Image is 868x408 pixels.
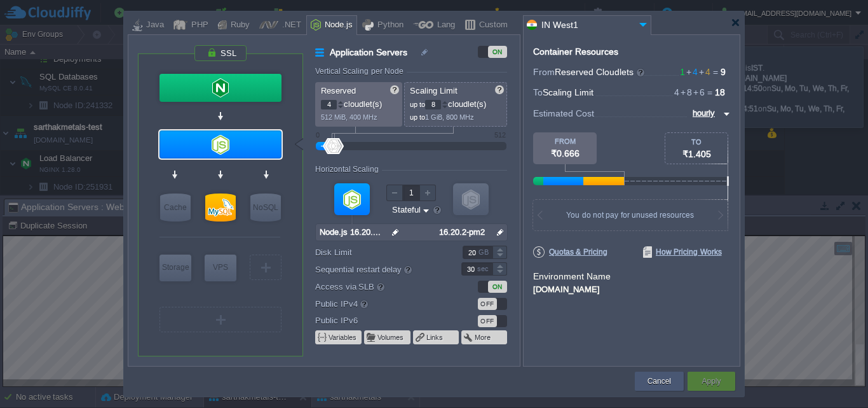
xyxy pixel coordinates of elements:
div: Vertical Scaling per Node [315,67,407,76]
button: Variables [329,332,358,342]
div: NoSQL Databases [250,193,281,222]
span: 4 [698,67,710,77]
div: 512 [494,131,506,139]
span: 512 MiB, 400 MHz [321,113,377,121]
span: ₹0.666 [551,148,580,158]
div: VPS [205,255,236,280]
div: Lang [433,16,455,35]
span: To [533,87,543,97]
span: 1 [680,67,685,77]
div: Elastic VPS [205,255,236,281]
span: From [533,67,555,77]
span: = [710,67,721,77]
button: Links [426,332,444,342]
div: Storage Containers [159,255,191,281]
label: Access via SLB [315,279,444,293]
div: Ruby [227,16,250,35]
div: Application Servers [159,130,281,158]
span: Quotas & Pricing [533,246,607,258]
button: Volumes [377,332,405,342]
div: Cache [160,193,191,222]
label: Sequential restart delay [315,262,444,276]
div: FROM [533,137,597,145]
span: Estimated Cost [533,106,594,120]
p: cloudlet(s) [321,96,398,109]
span: 4 [685,67,698,77]
span: Reserved [321,86,356,95]
div: SQL Databases [205,193,236,222]
div: ON [488,281,507,293]
button: Cancel [648,375,671,388]
div: Storage [159,255,191,280]
span: 4 [674,87,679,97]
span: + [698,67,705,77]
p: cloudlet(s) [410,96,503,109]
span: Scaling Limit [410,86,458,95]
div: Custom [475,16,508,35]
span: 18 [715,87,725,97]
span: ₹1.405 [682,149,711,159]
div: Python [374,16,403,35]
div: Container Resources [533,47,618,57]
div: OFF [478,315,497,327]
label: Public IPv4 [315,297,444,311]
span: How Pricing Works [643,246,722,258]
span: + [679,87,687,97]
div: .NET [278,16,301,35]
span: 6 [692,87,705,97]
div: Horizontal Scaling [315,165,382,174]
div: GB [478,246,491,258]
div: Create New Layer [159,307,281,332]
button: Apply [702,375,721,388]
span: up to [410,113,425,121]
label: Environment Name [533,271,611,281]
label: Disk Limit [315,246,444,259]
div: TO [665,138,728,146]
span: = [705,87,715,97]
span: + [685,67,693,77]
span: up to [410,101,425,108]
span: + [692,87,700,97]
span: 8 [679,87,692,97]
div: NoSQL [250,193,281,222]
span: 9 [721,67,726,77]
div: Node.js [321,16,353,35]
label: Public IPv6 [315,314,444,327]
div: ON [488,46,507,58]
button: More [475,332,492,342]
div: Java [142,16,164,35]
div: sec [477,263,491,275]
div: Load Balancer [159,74,281,102]
span: Reserved Cloudlets [555,67,646,77]
div: OFF [478,298,497,310]
span: 1 GiB, 800 MHz [425,113,474,121]
span: Scaling Limit [543,87,593,97]
div: [DOMAIN_NAME] [533,283,730,294]
div: 0 [316,131,320,139]
div: PHP [187,16,208,35]
div: Create New Layer [250,255,281,280]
